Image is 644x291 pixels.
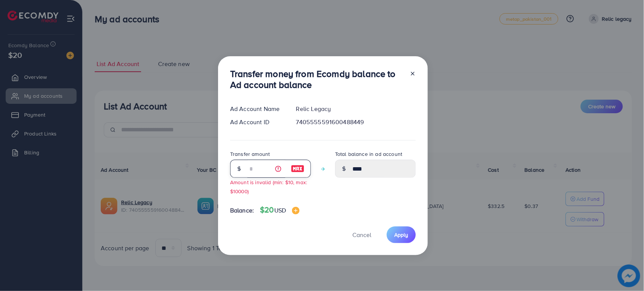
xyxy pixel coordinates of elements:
label: Total balance in ad account [335,150,402,158]
h4: $20 [260,205,300,215]
span: Balance: [230,206,254,215]
span: USD [274,206,286,214]
div: 7405555591600488449 [290,118,422,126]
div: Ad Account ID [224,118,290,126]
button: Apply [387,226,416,243]
div: Ad Account Name [224,105,290,113]
h3: Transfer money from Ecomdy balance to Ad account balance [230,68,404,90]
div: Relic Legacy [290,105,422,113]
label: Transfer amount [230,150,270,158]
span: Cancel [352,231,371,239]
img: image [292,207,300,214]
button: Cancel [343,226,381,243]
img: image [291,164,304,173]
small: Amount is invalid (min: $10, max: $10000) [230,179,307,194]
span: Apply [394,231,408,239]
